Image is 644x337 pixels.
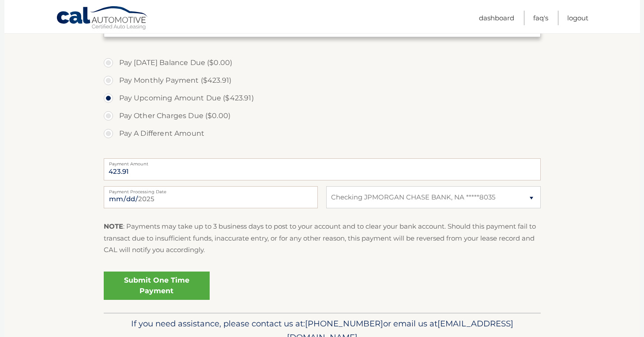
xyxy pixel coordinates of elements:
span: [PHONE_NUMBER] [305,318,383,329]
a: Cal Automotive [56,6,149,31]
a: Logout [567,11,588,25]
a: Dashboard [479,11,514,25]
a: Submit One Time Payment [104,272,210,300]
a: FAQ's [533,11,548,25]
p: : Payments may take up to 3 business days to post to your account and to clear your bank account.... [104,221,541,256]
input: Payment Date [104,186,318,208]
label: Pay A Different Amount [104,125,541,142]
label: Payment Processing Date [104,186,318,193]
label: Payment Amount [104,158,541,165]
label: Pay Other Charges Due ($0.00) [104,107,541,125]
input: Payment Amount [104,158,541,180]
strong: NOTE [104,222,123,230]
label: Pay Upcoming Amount Due ($423.91) [104,89,541,107]
label: Pay [DATE] Balance Due ($0.00) [104,54,541,72]
label: Pay Monthly Payment ($423.91) [104,72,541,89]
